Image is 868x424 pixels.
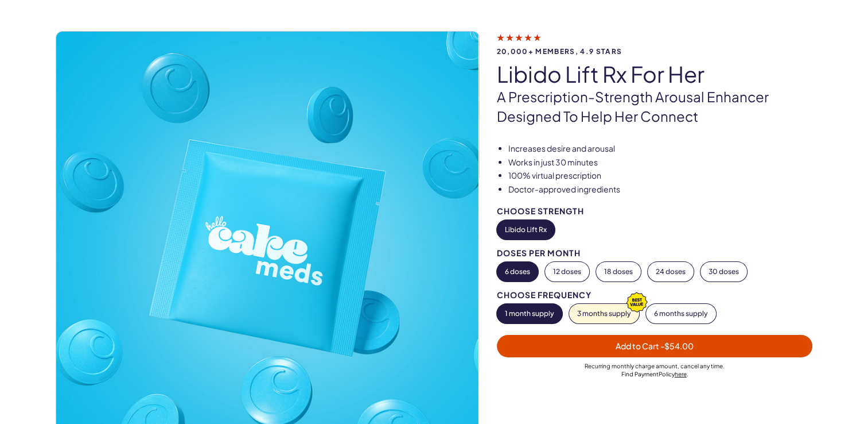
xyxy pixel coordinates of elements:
[508,170,813,182] li: 100% virtual prescription
[675,371,687,377] a: here
[700,262,747,282] button: 30 doses
[508,157,813,168] li: Works in just 30 minutes
[497,304,562,323] button: 1 month supply
[545,262,589,282] button: 12 doses
[497,262,538,282] button: 6 doses
[616,341,694,351] span: Add to Cart
[497,62,813,86] h1: Libido Lift Rx For Her
[508,184,813,195] li: Doctor-approved ingredients
[497,32,813,55] a: 20,000+ members, 4.9 stars
[648,262,694,282] button: 24 doses
[497,220,555,240] button: Libido Lift Rx
[497,291,813,299] div: Choose Frequency
[621,371,659,377] span: Find Payment
[497,48,813,55] span: 20,000+ members, 4.9 stars
[497,207,813,215] div: Choose Strength
[660,341,694,351] span: - $54.00
[646,304,716,323] button: 6 months supply
[569,304,639,323] button: 3 months supply
[596,262,641,282] button: 18 doses
[497,335,813,357] button: Add to Cart -$54.00
[508,143,813,155] li: Increases desire and arousal
[497,87,813,126] p: A prescription-strength arousal enhancer designed to help her connect
[497,362,813,378] div: Recurring monthly charge amount , cancel any time. Policy .
[497,249,813,257] div: Doses per Month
